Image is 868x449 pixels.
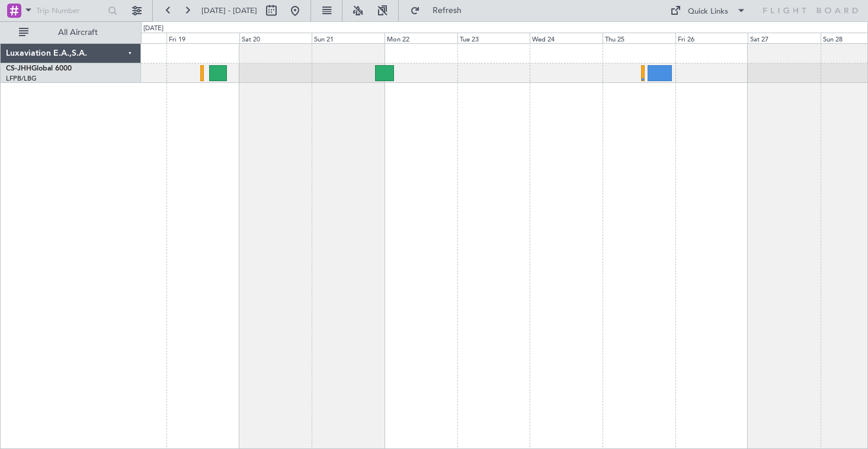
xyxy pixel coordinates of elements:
button: All Aircraft [13,23,129,42]
div: Fri 19 [166,33,239,43]
span: [DATE] - [DATE] [201,5,257,16]
div: Sun 21 [312,33,385,43]
a: CS-JHHGlobal 6000 [6,65,72,72]
div: Wed 24 [530,33,603,43]
div: Tue 23 [457,33,530,43]
a: LFPB/LBG [6,74,37,83]
div: Thu 25 [603,33,675,43]
button: Refresh [405,1,476,20]
div: Sat 20 [239,33,312,43]
div: [DATE] [143,24,164,34]
button: Quick Links [664,1,752,20]
div: Sat 27 [748,33,821,43]
div: Mon 22 [385,33,457,43]
div: Quick Links [688,6,728,18]
span: All Aircraft [31,28,125,37]
div: Fri 26 [675,33,748,43]
span: CS-JHH [6,65,31,72]
span: Refresh [422,7,472,15]
input: Trip Number [36,2,104,20]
